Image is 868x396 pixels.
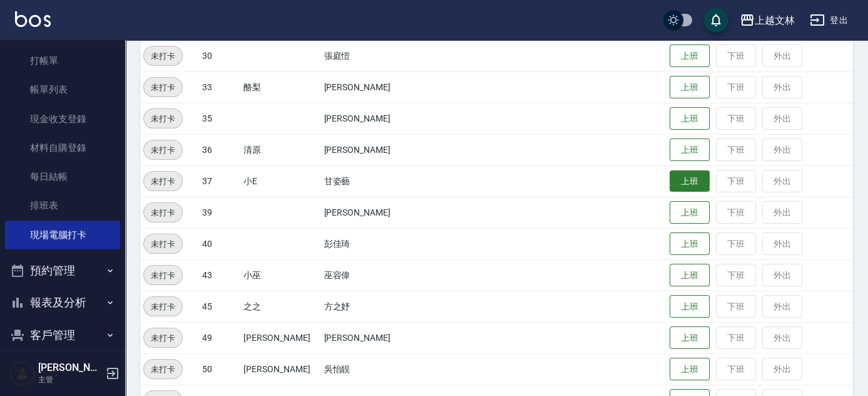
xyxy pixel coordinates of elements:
td: 甘姿藝 [321,165,426,197]
button: 上班 [670,44,710,68]
span: 未打卡 [144,112,182,125]
button: 上班 [670,232,710,256]
span: 未打卡 [144,237,182,251]
td: 酪梨 [240,71,320,103]
td: 張庭愷 [321,40,426,71]
td: [PERSON_NAME] [321,322,426,353]
td: 40 [199,228,241,259]
button: save [703,8,728,33]
button: 預約管理 [5,254,120,287]
td: 43 [199,259,241,291]
td: 方之妤 [321,291,426,322]
button: 上班 [670,201,710,224]
a: 現金收支登錄 [5,105,120,133]
span: 未打卡 [144,143,182,157]
td: 清原 [240,134,320,165]
a: 帳單列表 [5,75,120,104]
button: 客戶管理 [5,319,120,352]
td: 36 [199,134,241,165]
button: 上班 [670,264,710,287]
td: 巫容偉 [321,259,426,291]
td: 49 [199,322,241,353]
button: 上班 [670,107,710,130]
span: 未打卡 [144,49,182,63]
span: 未打卡 [144,206,182,219]
span: 未打卡 [144,300,182,313]
span: 未打卡 [144,269,182,282]
td: 小E [240,165,320,197]
span: 未打卡 [144,81,182,94]
button: 上班 [670,295,710,318]
button: 報表及分析 [5,286,120,319]
span: 未打卡 [144,331,182,345]
a: 現場電腦打卡 [5,221,120,249]
td: 之之 [240,291,320,322]
td: [PERSON_NAME] [240,322,320,353]
a: 每日結帳 [5,162,120,191]
button: 上班 [670,326,710,350]
td: [PERSON_NAME] [321,134,426,165]
td: 35 [199,103,241,134]
td: 50 [199,353,241,385]
td: 彭佳琦 [321,228,426,259]
span: 未打卡 [144,363,182,376]
td: 33 [199,71,241,103]
button: 上班 [670,170,710,192]
button: 上越文林 [735,8,800,33]
button: 上班 [670,358,710,381]
td: [PERSON_NAME] [321,103,426,134]
td: [PERSON_NAME] [240,353,320,385]
button: 上班 [670,76,710,99]
td: 吳怡靚 [321,353,426,385]
a: 排班表 [5,191,120,220]
td: [PERSON_NAME] [321,197,426,228]
h5: [PERSON_NAME] [38,362,102,374]
td: [PERSON_NAME] [321,71,426,103]
div: 上越文林 [755,13,795,28]
td: 39 [199,197,241,228]
p: 主管 [38,374,102,385]
td: 小巫 [240,259,320,291]
button: 上班 [670,138,710,162]
td: 30 [199,40,241,71]
img: Person [10,361,35,386]
span: 未打卡 [144,175,182,188]
td: 45 [199,291,241,322]
img: Logo [15,11,51,27]
button: 登出 [805,9,853,32]
td: 37 [199,165,241,197]
a: 材料自購登錄 [5,133,120,162]
a: 打帳單 [5,46,120,75]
